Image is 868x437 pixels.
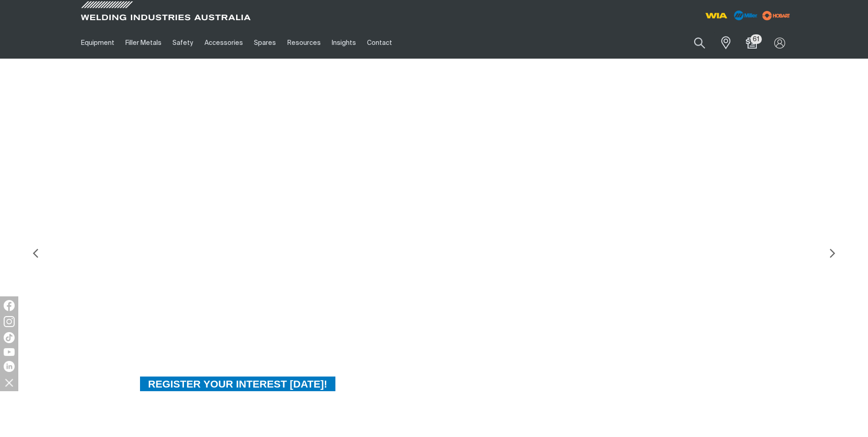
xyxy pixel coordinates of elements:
nav: Main [75,27,614,59]
img: Instagram [4,316,15,327]
a: Insights [326,27,361,59]
a: Safety [167,27,199,59]
img: Facebook [4,300,15,311]
a: Equipment [75,27,120,59]
a: Contact [361,27,398,59]
a: Accessories [199,27,248,59]
a: Spares [248,27,281,59]
img: miller [760,9,793,22]
img: hide socials [1,375,17,390]
a: Resources [281,27,326,59]
button: Search products [684,32,715,54]
input: Product name or item number... [673,32,715,54]
img: YouTube [4,348,15,356]
a: REGISTER YOUR INTEREST TODAY! [139,376,337,392]
img: LinkedIn [4,361,15,372]
div: Faster, easier setup. More capabilities. Reliability you can trust. [139,279,519,318]
a: Filler Metals [120,27,167,59]
img: PrevArrow [27,244,45,262]
div: THE NEW BOBCAT 265X™ WITH [PERSON_NAME] HAS ARRIVED! [139,228,519,257]
span: REGISTER YOUR INTEREST [DATE]! [140,376,336,392]
img: TikTok [4,332,15,343]
img: NextArrow [823,244,841,262]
